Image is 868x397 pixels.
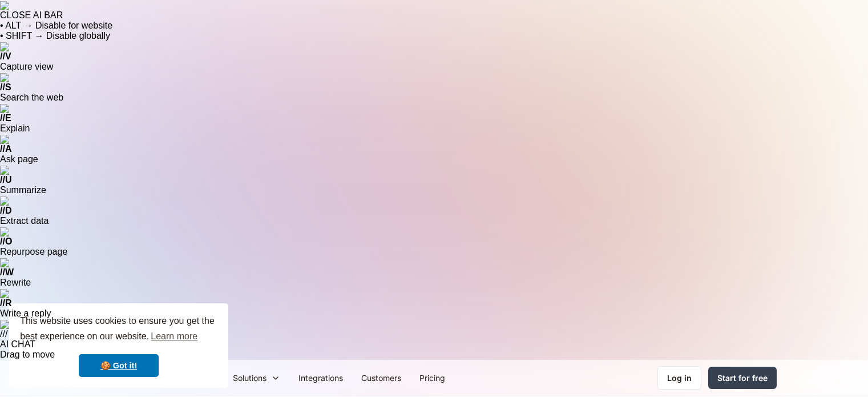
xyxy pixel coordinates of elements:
[667,372,692,384] div: Log in
[352,365,410,391] a: Customers
[289,365,352,391] a: Integrations
[708,367,777,389] a: Start for free
[717,372,768,384] div: Start for free
[410,365,454,391] a: Pricing
[79,354,159,377] a: dismiss cookie message
[233,372,267,384] div: Solutions
[224,365,289,391] div: Solutions
[657,366,701,390] a: Log in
